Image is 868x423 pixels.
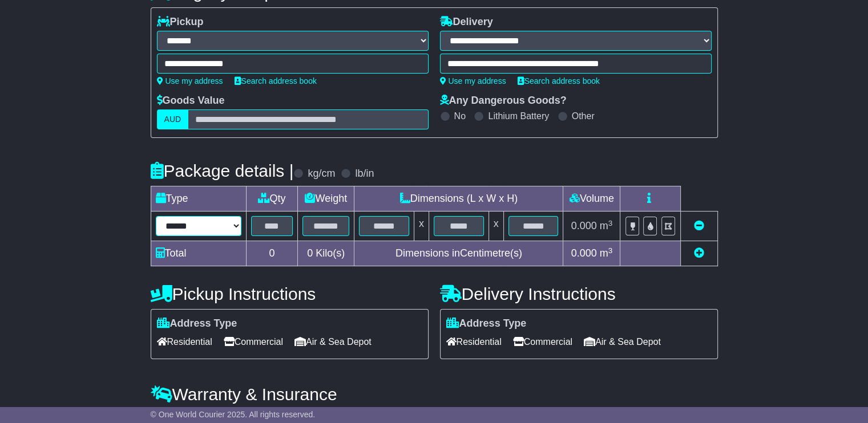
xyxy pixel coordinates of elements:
[354,241,563,266] td: Dimensions in Centimetre(s)
[488,211,503,241] td: x
[151,241,246,266] td: Total
[157,76,223,86] a: Use my address
[584,333,661,351] span: Air & Sea Depot
[224,333,283,351] span: Commercial
[600,247,613,259] span: m
[157,318,237,330] label: Address Type
[608,219,613,227] sup: 3
[563,186,620,211] td: Volume
[440,76,506,86] a: Use my address
[513,333,572,351] span: Commercial
[414,211,429,241] td: x
[298,186,354,211] td: Weight
[354,186,563,211] td: Dimensions (L x W x H)
[151,410,316,419] span: © One World Courier 2025. All rights reserved.
[307,247,313,259] span: 0
[518,76,600,86] a: Search address book
[488,111,549,121] label: Lithium Battery
[151,284,429,303] h4: Pickup Instructions
[157,333,212,351] span: Residential
[440,284,718,303] h4: Delivery Instructions
[151,161,294,180] h4: Package details |
[694,247,704,259] a: Add new item
[446,333,502,351] span: Residential
[446,318,527,330] label: Address Type
[235,76,317,86] a: Search address book
[157,95,225,107] label: Goods Value
[246,241,298,266] td: 0
[355,168,374,180] label: lb/in
[608,246,613,255] sup: 3
[151,186,246,211] td: Type
[151,385,718,404] h4: Warranty & Insurance
[157,16,204,29] label: Pickup
[694,220,704,231] a: Remove this item
[571,247,597,259] span: 0.000
[440,95,567,107] label: Any Dangerous Goods?
[440,16,493,29] label: Delivery
[157,109,189,129] label: AUD
[294,333,372,351] span: Air & Sea Depot
[454,111,466,121] label: No
[246,186,298,211] td: Qty
[571,220,597,231] span: 0.000
[308,168,335,180] label: kg/cm
[572,111,595,121] label: Other
[298,241,354,266] td: Kilo(s)
[600,220,613,231] span: m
